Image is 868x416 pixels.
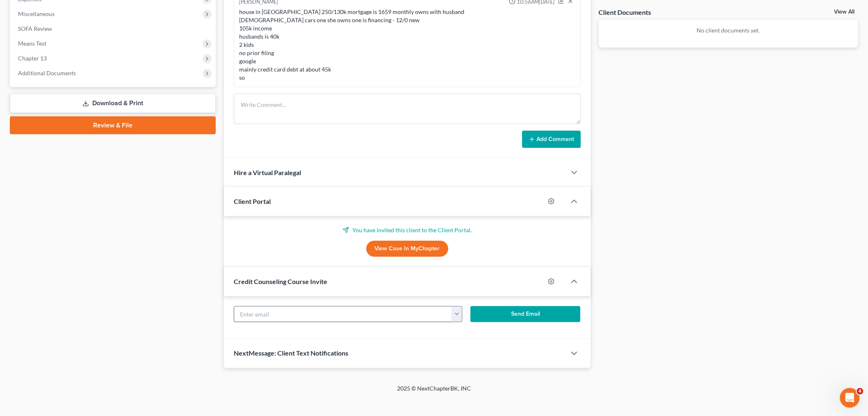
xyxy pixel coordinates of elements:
[10,116,216,134] a: Review & File
[234,349,348,357] span: NextMessage: Client Text Notifications
[234,307,452,322] input: Enter email
[18,40,46,47] span: Means Test
[857,388,863,395] span: 4
[234,277,327,285] span: Credit Counseling Course Invite
[200,385,668,400] div: 2025 © NextChapterBK, INC
[522,131,581,148] button: Add Comment
[471,306,580,323] button: Send Email
[18,25,52,32] span: SOFA Review
[18,10,55,17] span: Miscellaneous
[834,9,855,15] a: View All
[605,26,852,35] p: No client documents yet.
[234,197,271,205] span: Client Portal
[10,94,216,113] a: Download & Print
[366,241,448,257] a: View Case in MyChapter
[11,21,216,36] a: SOFA Review
[599,8,651,16] div: Client Documents
[18,69,76,76] span: Additional Documents
[18,55,47,62] span: Chapter 13
[840,388,860,408] iframe: Intercom live chat
[234,226,581,234] p: You have invited this client to the Client Portal.
[239,8,576,82] div: house in [GEOGRAPHIC_DATA] 250/130k mortgage is 1659 monthly owns with husband [DEMOGRAPHIC_DATA]...
[234,169,301,176] span: Hire a Virtual Paralegal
